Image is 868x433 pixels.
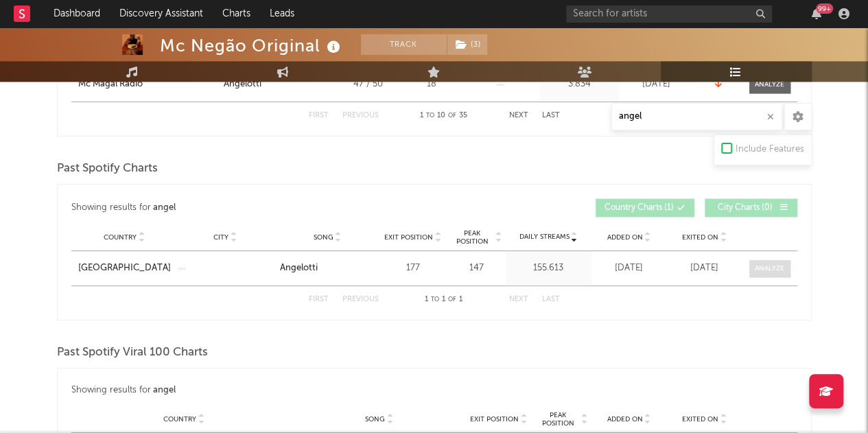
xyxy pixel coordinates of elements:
button: Track [361,34,447,55]
span: to [431,296,439,303]
span: Added On [607,233,643,242]
input: Search for artists [566,5,772,23]
div: 18 [406,78,458,91]
span: Country Charts ( 1 ) [605,204,674,212]
span: Exit Position [470,415,519,423]
button: City Charts(0) [705,198,797,217]
div: [DATE] [622,78,691,91]
button: Last [542,112,560,119]
span: Song [314,233,333,242]
div: 1 1 1 [406,292,482,308]
span: Song [365,415,385,423]
div: 47 / 50 [338,78,399,91]
input: Search Playlists/Charts [611,103,783,130]
div: 3.834 [543,78,615,91]
button: 99+ [812,8,821,19]
span: Country [163,415,196,423]
span: ( 3 ) [447,34,488,55]
button: Previous [342,112,379,119]
a: Mc Magal Radio [78,78,217,91]
span: to [426,113,434,119]
a: [GEOGRAPHIC_DATA] [78,261,171,275]
span: of [448,296,456,303]
div: Angelotti [280,261,318,275]
span: Past Spotify Viral 100 Charts [57,344,208,361]
span: Exited On [682,233,718,242]
div: 1 10 35 [406,108,482,124]
div: 147 [451,261,502,275]
span: Peak Position [537,411,580,428]
span: Exit Position [384,233,433,242]
button: First [309,296,329,303]
span: Added On [607,415,643,423]
button: Previous [342,296,379,303]
button: First [309,112,329,119]
span: City Charts ( 0 ) [714,204,777,212]
a: Angelotti [280,261,375,275]
div: Include Features [736,141,804,158]
div: Showing results for [71,382,434,399]
button: Country Charts(1) [596,198,694,217]
div: 99 + [816,3,833,14]
div: 155.613 [509,261,588,275]
div: [DATE] [595,261,664,275]
span: of [448,113,456,119]
span: Exited On [682,415,718,423]
button: (3) [447,34,487,55]
button: Last [542,296,560,303]
div: Mc Negão Original [160,34,344,57]
span: City [213,233,228,242]
div: Mc Magal Radio [78,78,143,91]
div: angel [153,382,176,399]
div: 177 [382,261,444,275]
span: Daily Streams [519,232,570,242]
div: [DATE] [670,261,739,275]
span: Peak Position [451,229,494,246]
div: Showing results for [71,198,434,217]
span: Past Spotify Charts [57,161,158,177]
span: Country [104,233,137,242]
div: Angelotti [224,78,261,91]
button: Next [509,112,528,119]
div: angel [153,200,176,216]
button: Next [509,296,528,303]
